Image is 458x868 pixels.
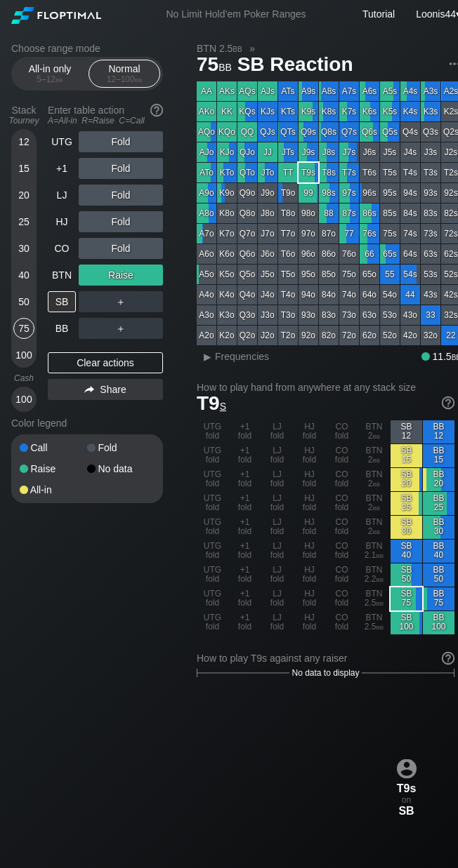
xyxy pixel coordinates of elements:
div: K6o [217,244,237,264]
div: J5o [258,265,277,284]
div: 100 [13,389,34,410]
div: 65o [360,265,379,284]
div: A3o [197,305,216,325]
img: Floptimal logo [11,7,101,24]
div: +1 fold [229,420,261,443]
div: 95s [380,183,400,203]
a: Tutorial [362,8,395,20]
div: 74s [400,224,420,243]
div: A6o [197,244,216,264]
div: AA [197,81,216,101]
div: BTN [48,265,76,286]
div: AJo [197,142,216,162]
img: help.32db89a4.svg [149,102,164,118]
div: JTs [278,142,298,162]
h2: Choose range mode [11,43,163,54]
div: UTG fold [197,516,228,539]
div: BB 20 [423,468,454,491]
div: Clear actions [48,352,163,373]
div: CO fold [326,563,358,587]
div: Raise [20,464,87,474]
div: J6o [258,244,277,264]
div: Normal [92,60,157,87]
div: J2o [258,326,277,345]
div: T6o [278,244,298,264]
div: Q9s [299,122,318,142]
div: 12 – 100 [95,74,154,84]
div: Share [48,379,163,400]
div: 83o [319,305,339,325]
div: SB 12 [391,420,422,443]
div: BTN 2 [358,444,390,467]
div: KTo [217,163,237,182]
div: 77 [339,224,359,243]
div: Q2o [237,326,257,345]
div: A4s [400,81,420,101]
div: T9s [299,163,318,182]
div: +1 fold [229,468,261,491]
div: Tourney [6,116,42,126]
div: K5s [380,102,400,121]
div: CO fold [326,420,358,443]
div: Q8s [319,122,339,142]
div: QJs [258,122,277,142]
div: 63s [421,244,440,264]
div: J8o [258,203,277,223]
div: SB 30 [391,516,422,539]
div: +1 fold [229,516,261,539]
div: BB 25 [423,492,454,515]
div: LJ fold [261,444,293,467]
div: A5o [197,265,216,284]
span: bb [373,502,381,512]
div: +1 fold [229,563,261,587]
div: J5s [380,142,400,162]
div: T2o [278,326,298,345]
div: Fold [79,238,163,259]
div: K6s [360,102,379,121]
div: J8s [319,142,339,162]
div: LJ fold [261,563,293,587]
div: QJo [237,142,257,162]
span: bb [373,526,381,536]
span: SB Reaction [235,54,355,77]
span: T9 [197,392,226,414]
div: HJ [48,211,76,232]
div: T3s [421,163,440,182]
div: BB 30 [423,516,454,539]
div: 84o [319,285,339,305]
span: bb [373,431,381,441]
div: CO fold [326,516,358,539]
div: 30 [13,238,34,259]
div: ATo [197,163,216,182]
div: 86s [360,203,379,223]
img: help.32db89a4.svg [440,650,456,666]
div: Q6o [237,244,257,264]
div: 66 [360,244,379,264]
div: Enter table action [48,99,163,131]
div: 75s [380,224,400,243]
div: 25 [13,211,34,232]
div: 87s [339,203,359,223]
img: share.864f2f62.svg [84,386,94,394]
div: No data [87,464,155,474]
div: UTG fold [197,563,228,587]
div: J9s [299,142,318,162]
div: AQo [197,122,216,142]
div: 100 [13,345,34,366]
div: UTG fold [197,492,228,515]
div: HJ fold [294,492,325,515]
div: A4o [197,285,216,305]
div: 96s [360,183,379,203]
div: 65s [380,244,400,264]
div: K4s [400,102,420,121]
div: KJo [217,142,237,162]
div: LJ fold [261,516,293,539]
div: BTN 2 [358,420,390,443]
div: KJs [258,102,277,121]
div: LJ fold [261,420,293,443]
div: T5o [278,265,298,284]
div: 64s [400,244,420,264]
div: LJ fold [261,540,293,563]
span: bb [377,550,384,560]
div: A9o [197,183,216,203]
